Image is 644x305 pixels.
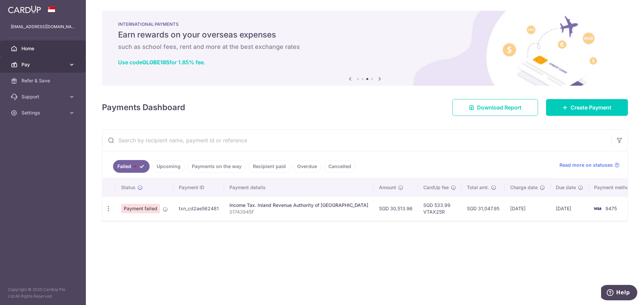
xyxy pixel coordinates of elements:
a: Cancelled [324,160,356,173]
span: Payment failed [121,204,160,213]
a: Payments on the way [187,160,246,173]
a: Failed [113,160,150,173]
img: CardUp [8,5,41,13]
th: Payment details [224,179,374,196]
span: Pay [21,61,66,68]
h6: such as school fees, rent and more at the best exchange rates [118,43,612,51]
td: [DATE] [505,196,550,221]
a: Upcoming [152,160,185,173]
span: Support [21,93,66,100]
h5: Earn rewards on your overseas expenses [118,29,612,40]
th: Payment method [589,179,640,196]
h4: Payments Dashboard [102,101,185,113]
input: Search by recipient name, payment id or reference [102,130,611,151]
img: International Payment Banner [102,11,628,86]
span: Settings [21,109,66,116]
td: SGD 31,047.95 [462,196,505,221]
span: Total amt. [467,184,489,191]
td: SGD 533.99 VTAX25R [418,196,462,221]
span: Amount [379,184,396,191]
td: [DATE] [550,196,589,221]
span: Download Report [477,103,522,111]
p: S1743945F [229,209,368,215]
span: Read more on statuses [559,162,613,168]
p: [EMAIL_ADDRESS][DOMAIN_NAME] [11,23,75,30]
a: Download Report [452,99,538,116]
span: Status [121,184,136,191]
span: Charge date [510,184,538,191]
p: INTERNATIONAL PAYMENTS [118,21,612,27]
img: Bank Card [591,205,604,213]
span: CardUp fee [423,184,449,191]
iframe: Opens a widget where you can find more information [601,285,637,302]
b: GLOBE185 [142,59,169,66]
td: txn_cd2ae562481 [173,196,224,221]
span: Refer & Save [21,77,66,84]
a: Overdue [293,160,321,173]
span: Create Payment [571,103,611,111]
span: 9475 [605,206,617,211]
a: Read more on statuses [559,162,620,168]
span: Due date [556,184,576,191]
a: Recipient paid [249,160,290,173]
th: Payment ID [173,179,224,196]
span: Home [21,45,66,52]
a: Use codeGLOBE185for 1.85% fee. [118,59,205,66]
td: SGD 30,513.96 [374,196,418,221]
a: Create Payment [546,99,628,116]
div: Income Tax. Inland Revenue Authority of [GEOGRAPHIC_DATA] [229,202,368,209]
